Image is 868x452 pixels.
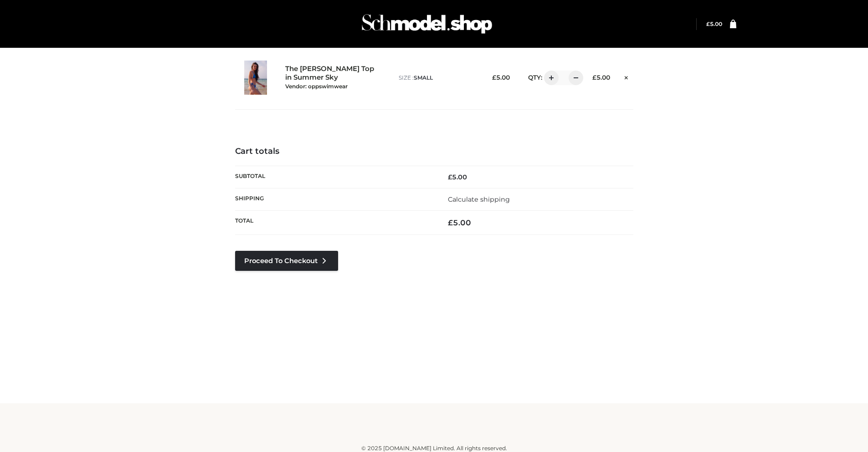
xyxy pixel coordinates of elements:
[492,74,496,81] span: £
[492,74,510,81] bdi: 5.00
[706,20,710,27] span: £
[706,20,722,27] bdi: 5.00
[285,65,379,90] a: The [PERSON_NAME] Top in Summer SkyVendor: oppswimwear
[235,188,434,210] th: Shipping
[399,74,477,82] p: size :
[235,147,633,157] h4: Cart totals
[448,218,471,227] bdi: 5.00
[448,218,453,227] span: £
[235,166,434,188] th: Subtotal
[619,71,633,82] a: Remove this item
[235,251,338,271] a: Proceed to Checkout
[706,20,722,27] a: £5.00
[592,74,610,81] bdi: 5.00
[448,173,467,181] bdi: 5.00
[359,6,495,42] img: Schmodel Admin 964
[414,74,433,81] span: SMALL
[448,173,452,181] span: £
[285,83,348,90] small: Vendor: oppswimwear
[235,211,434,235] th: Total
[448,195,510,203] a: Calculate shipping
[519,71,577,85] div: QTY:
[592,74,596,81] span: £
